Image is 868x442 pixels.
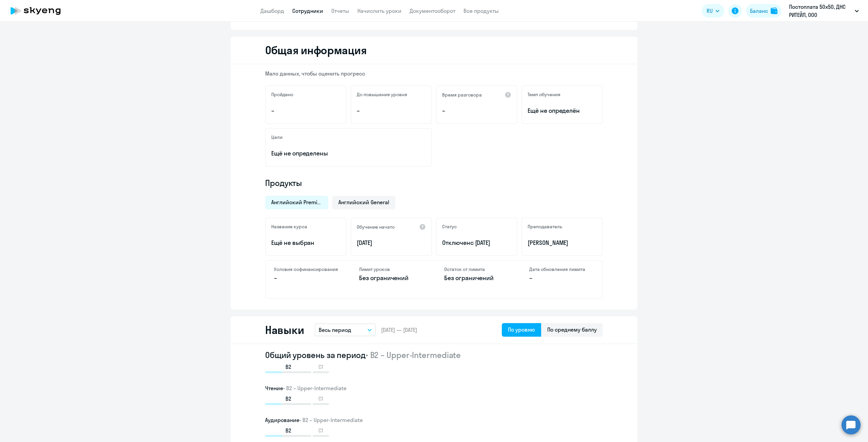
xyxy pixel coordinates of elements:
[789,3,852,19] p: Постоплата 50х50, ДНС РИТЕЙЛ, ООО
[265,323,304,337] h2: Навыки
[299,417,363,423] span: • B2 – Upper-Intermediate
[285,427,291,434] span: B2
[331,7,349,14] a: Отчеты
[265,70,603,77] p: Мало данных, чтобы оценить прогресс
[285,395,291,402] span: B2
[271,149,426,158] p: Ещё не определены
[274,266,339,272] h4: Условия софинансирования
[318,427,323,434] span: C1
[265,384,603,392] h3: Чтение
[463,7,499,14] a: Все продукты
[318,395,323,402] span: C1
[271,134,282,140] h5: Цели
[444,266,509,272] h4: Остаток от лимита
[707,7,713,15] span: RU
[271,198,322,206] span: Английский Premium
[283,385,347,392] span: • B2 – Upper-Intermediate
[470,239,491,247] span: с [DATE]
[746,4,782,18] button: Балансbalance
[528,238,597,247] p: [PERSON_NAME]
[265,416,603,424] h3: Аудирование
[442,106,511,115] p: –
[529,266,594,272] h4: Дата обновления лимита
[508,325,535,334] div: По уровню
[357,91,407,98] h5: До повышения уровня
[444,274,509,282] p: Без ограничений
[771,7,777,14] img: balance
[357,7,401,14] a: Начислить уроки
[260,7,284,14] a: Дашборд
[359,266,424,272] h4: Лимит уроков
[410,7,455,14] a: Документооборот
[271,224,307,230] h5: Название курса
[442,92,482,98] h5: Время разговора
[318,363,323,371] span: C1
[315,323,376,336] button: Весь период
[265,350,603,360] h2: Общий уровень за период
[442,238,511,247] p: Отключен
[529,274,594,282] p: –
[357,238,426,247] p: [DATE]
[528,224,562,230] h5: Преподаватель
[338,198,389,206] span: Английский General
[366,350,461,360] span: • B2 – Upper-Intermediate
[442,224,457,230] h5: Статус
[357,224,395,230] h5: Обучение начато
[381,326,417,334] span: [DATE] — [DATE]
[271,238,340,247] p: Ещё не выбран
[265,43,367,57] h2: Общая информация
[528,106,597,115] span: Ещё не определён
[357,106,426,115] p: –
[702,4,724,18] button: RU
[271,106,340,115] p: –
[319,326,351,334] p: Весь период
[750,7,768,15] div: Баланс
[292,7,323,14] a: Сотрудники
[274,274,339,282] p: –
[271,91,293,98] h5: Пройдено
[265,177,603,188] h4: Продукты
[547,325,597,334] div: По среднему баллу
[786,3,862,19] button: Постоплата 50х50, ДНС РИТЕЙЛ, ООО
[528,91,560,98] h5: Темп обучения
[285,363,291,371] span: B2
[359,274,424,282] p: Без ограничений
